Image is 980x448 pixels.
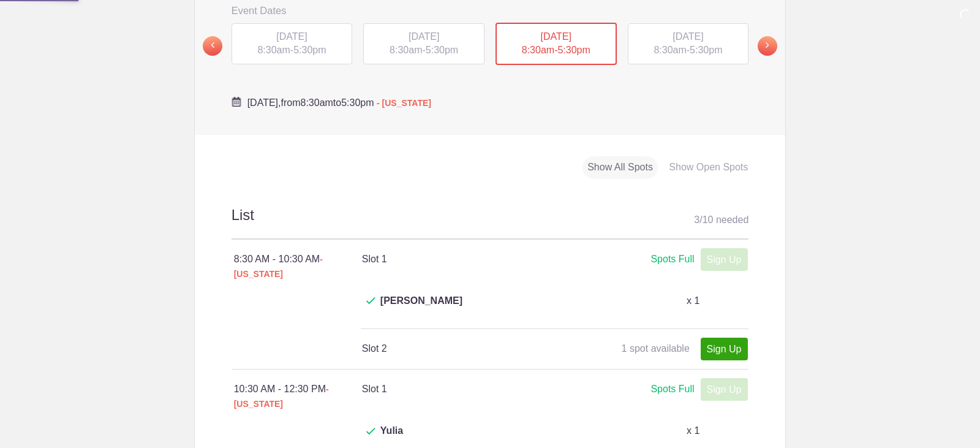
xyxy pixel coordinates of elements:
p: x 1 [687,294,699,308]
span: - [US_STATE] [377,98,431,108]
p: x 1 [687,423,699,438]
span: 8:30am [300,97,333,108]
div: Show Open Spots [664,156,753,179]
h4: Slot 1 [362,252,554,267]
div: Show All Spots [582,156,658,179]
span: [DATE] [541,31,571,42]
h2: List [232,205,749,240]
span: [PERSON_NAME] [380,294,462,323]
div: Spots Full [650,382,694,397]
button: [DATE] 8:30am-5:30pm [495,22,617,66]
h4: Slot 1 [362,382,554,397]
span: / [699,215,702,225]
span: 8:30am [257,45,290,55]
button: [DATE] 8:30am-5:30pm [231,23,353,66]
h3: Event Dates [232,1,749,20]
div: - [363,23,484,65]
span: 8:30am [522,45,554,55]
span: - [US_STATE] [234,254,323,279]
span: 5:30pm [690,45,722,55]
span: [DATE], [247,97,281,108]
span: - [US_STATE] [234,384,329,409]
span: [DATE] [276,31,307,42]
div: 10:30 AM - 12:30 PM [234,382,362,411]
span: [DATE] [673,31,703,42]
img: Check dark green [366,297,375,305]
div: 8:30 AM - 10:30 AM [234,252,362,281]
div: - [628,23,749,65]
span: from to [247,97,431,108]
a: Sign Up [701,338,748,360]
span: 8:30am [390,45,422,55]
button: [DATE] 8:30am-5:30pm [627,23,750,66]
img: Cal purple [232,97,241,107]
div: 3 10 needed [694,211,748,229]
div: - [232,23,353,65]
span: 5:30pm [557,45,590,55]
span: 8:30am [654,45,686,55]
span: 5:30pm [293,45,326,55]
span: [DATE] [409,31,439,42]
span: 5:30pm [426,45,458,55]
h4: Slot 2 [362,341,554,356]
span: 1 spot available [622,343,690,354]
img: Check dark green [366,428,375,435]
div: Spots Full [650,252,694,267]
span: 5:30pm [341,97,374,108]
button: [DATE] 8:30am-5:30pm [363,23,485,66]
div: - [496,23,617,66]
